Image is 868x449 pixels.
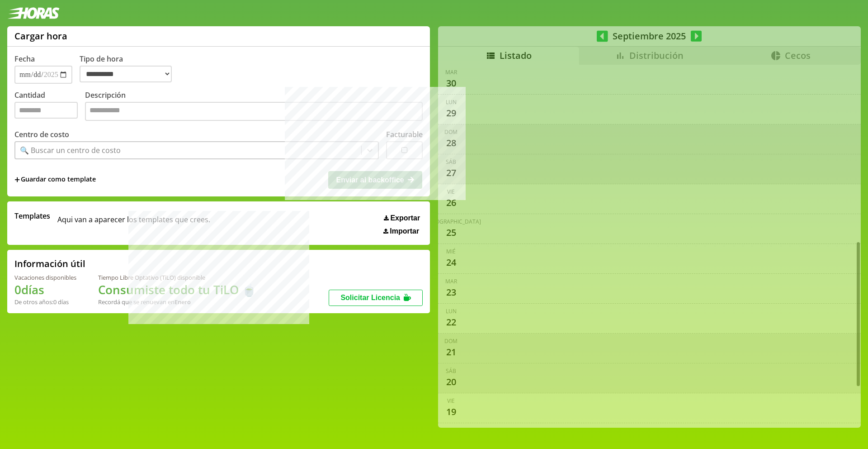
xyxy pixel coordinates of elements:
[14,175,96,185] span: +Guardar como template
[85,102,423,121] textarea: Descripción
[14,102,78,119] input: Cantidad
[80,54,179,84] label: Tipo de hora
[20,145,121,155] div: 🔍 Buscar un centro de costo
[57,211,210,235] span: Aqui van a aparecer los templates que crees.
[390,227,419,235] span: Importar
[98,273,256,282] div: Tiempo Libre Optativo (TiLO) disponible
[14,90,85,123] label: Cantidad
[14,282,76,298] h1: 0 días
[14,258,85,270] h2: Información útil
[329,290,423,306] button: Solicitar Licencia
[14,175,20,185] span: +
[340,294,400,301] span: Solicitar Licencia
[80,66,172,82] select: Tipo de hora
[386,129,423,139] label: Facturable
[98,282,256,298] h1: Consumiste todo tu TiLO 🍵
[14,211,50,221] span: Templates
[390,214,420,222] span: Exportar
[381,214,423,223] button: Exportar
[14,273,76,282] div: Vacaciones disponibles
[14,54,35,64] label: Fecha
[14,298,76,306] div: De otros años: 0 días
[98,298,256,306] div: Recordá que se renuevan en
[14,30,67,42] h1: Cargar hora
[85,90,423,123] label: Descripción
[7,7,60,19] img: logotipo
[14,129,69,139] label: Centro de costo
[175,298,191,306] b: Enero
